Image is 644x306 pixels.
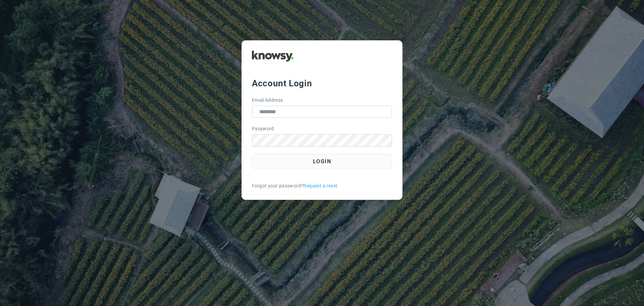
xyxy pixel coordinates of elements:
[252,182,392,189] div: Forgot your password?
[252,154,392,169] button: Login
[252,125,274,132] label: Password
[303,182,337,189] a: Request a reset
[252,97,283,104] label: Email Address
[252,77,392,89] div: Account Login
